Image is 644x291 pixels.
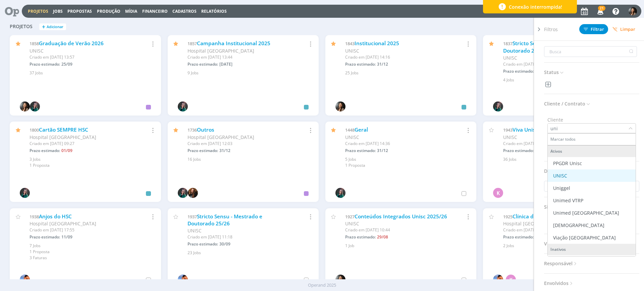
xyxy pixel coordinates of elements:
img: R [493,101,503,112]
span: 31/12 [377,148,388,153]
span: Limpar [612,27,635,32]
a: Viva Unisc 2025 [513,126,551,133]
button: Propostas [65,9,94,14]
a: Graduação de Verão 2026 [39,40,104,47]
div: Criado em [DATE] 14:36 [345,141,448,147]
a: Projetos [28,8,48,14]
span: + [42,23,45,30]
span: Hospital [GEOGRAPHIC_DATA] [187,134,254,140]
a: Clínica da Mulher [513,213,556,220]
div: 16 Jobs [187,156,311,162]
span: UNISC [503,55,517,61]
span: Adicionar [47,25,63,29]
button: Limpar [608,24,640,34]
button: Cadastros [170,9,199,14]
div: 9 Jobs [187,70,311,76]
a: Relatórios [201,8,227,14]
span: Hospital [GEOGRAPHIC_DATA] [187,48,254,54]
span: 21 [598,6,605,11]
span: 1800 [30,127,39,133]
div: Criado em [DATE] 10:44 [345,227,448,233]
div: Unimed [GEOGRAPHIC_DATA] [553,209,619,216]
span: 1837 [503,41,513,47]
div: Criado em [DATE] 17:05 [503,61,606,67]
a: Conteúdos Integrados Unisc 2025/26 [355,213,447,220]
button: Relatórios [199,9,229,14]
span: Responsável [544,259,578,268]
span: Hospital [GEOGRAPHIC_DATA] [503,220,570,227]
span: 1938 [30,214,39,220]
span: Hospital [GEOGRAPHIC_DATA] [30,220,96,227]
span: Prazo estimado: [30,234,60,240]
span: 30/09 [219,241,230,247]
span: Status [544,68,565,77]
span: Projetos [10,24,33,29]
span: Prazo estimado: [345,61,376,67]
div: 4 Jobs [503,77,626,83]
span: Prazo estimado: [503,234,534,240]
div: 3 Faturas [30,255,153,261]
span: Situação dos projetos [544,203,600,211]
div: UNISC [553,172,567,179]
img: B [335,275,345,285]
span: Visibilidade [544,239,576,248]
div: Criado em [DATE] 09:27 [30,141,132,147]
span: 1925 [503,214,513,220]
span: Cadastros [172,8,197,14]
button: Mídia [123,9,139,14]
span: Prazo estimado: [30,61,60,67]
div: Cliente [547,116,636,123]
div: 36 Jobs [503,156,626,162]
img: R [30,101,40,112]
span: 1943 [503,127,513,133]
span: 31/12 [377,61,388,67]
img: L [493,275,503,285]
a: Financeiro [142,8,168,14]
a: Stricto Sensu - Mestrado e Doutorado 25/26 [187,213,262,227]
span: 1857 [187,41,197,47]
a: Geral [355,126,368,133]
span: UNISC [345,48,359,54]
span: Hospital [GEOGRAPHIC_DATA] [30,134,96,140]
span: UNISC [503,134,517,140]
div: K [506,275,516,285]
div: Uniggel [553,185,570,192]
span: Prazo estimado: [187,61,218,67]
a: Produção [97,8,120,14]
div: Criado em [DATE] 11:18 [187,234,290,240]
button: Filtrar [579,24,608,34]
a: Stricto Sensu - Mestrado e Doutorado 2025 [503,40,578,54]
a: Anjos do HSC [39,213,72,220]
div: 1 Proposta [30,162,153,168]
a: Mídia [125,8,137,14]
span: 01/09 [61,148,72,153]
a: Institucional 2025 [355,40,399,47]
img: B [629,7,637,15]
div: 1 Proposta [345,162,468,168]
a: Campanha Institucional 2025 [197,40,270,47]
div: Criado em [DATE] 14:34 [503,227,606,233]
button: Projetos [26,9,50,14]
span: 1858 [30,41,39,47]
span: Filtrar [584,27,604,31]
img: R [178,101,188,112]
div: PPGDR Unisc [553,160,582,167]
button: Jobs [51,9,65,14]
span: Filtros [544,26,558,33]
span: Data de criação [544,167,585,175]
span: Prazo estimado: [345,148,376,153]
div: Ativos [548,146,636,157]
div: [DEMOGRAPHIC_DATA] [553,222,604,229]
div: Unimed VTRP [553,197,583,204]
img: L [20,275,30,285]
div: Criado em [DATE] 12:03 [187,141,290,147]
div: 3 Jobs [30,156,153,162]
a: Outros [197,126,214,133]
span: UNISC [187,227,202,234]
span: Prazo estimado: [345,234,376,240]
input: Pesquisar [548,124,628,133]
a: Jobs [53,8,63,14]
span: 25/09 [61,61,72,67]
div: 37 Jobs [30,70,153,76]
span: 1448 [345,127,355,133]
